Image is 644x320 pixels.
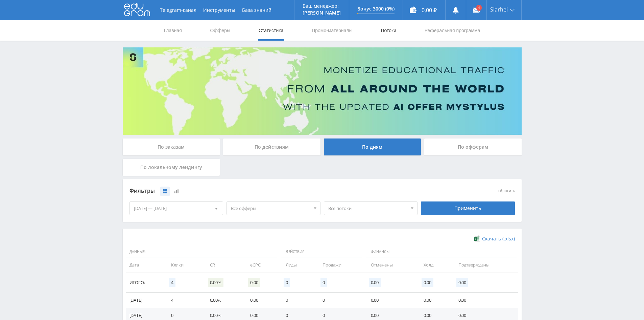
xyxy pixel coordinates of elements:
[130,202,223,215] div: [DATE] — [DATE]
[231,202,310,215] span: Все офферы
[498,189,515,193] button: сбросить
[129,186,418,196] div: Фильтры
[364,293,417,308] td: 0.00
[281,246,362,258] span: Действия:
[126,257,164,273] td: Дата
[203,293,243,308] td: 0.00%
[169,278,175,287] span: 4
[474,235,480,242] img: xlsx
[417,257,452,273] td: Холд
[311,20,353,41] a: Промо-материалы
[452,257,518,273] td: Подтверждены
[203,257,243,273] td: CR
[248,278,260,287] span: 0.00
[279,257,316,273] td: Лиды
[482,236,515,241] span: Скачать (.xlsx)
[243,257,279,273] td: eCPC
[456,278,468,287] span: 0.00
[123,138,220,155] div: По заказам
[328,202,407,215] span: Все потоки
[324,138,421,155] div: По дням
[223,138,320,155] div: По действиям
[208,278,223,287] span: 0.00%
[316,293,364,308] td: 0
[126,246,277,258] span: Данные:
[126,273,164,293] td: Итого:
[380,20,397,41] a: Потоки
[474,235,515,242] a: Скачать (.xlsx)
[123,47,522,135] img: Banner
[243,293,279,308] td: 0.00
[366,246,517,258] span: Финансы:
[421,201,515,215] div: Применить
[316,257,364,273] td: Продажи
[284,278,290,287] span: 0
[364,257,417,273] td: Отменены
[303,3,341,9] p: Ваш менеджер:
[303,10,341,16] p: [PERSON_NAME]
[320,278,327,287] span: 0
[452,293,518,308] td: 0.00
[357,6,395,12] p: Бонус 3000 (0%)
[424,138,522,155] div: По офферам
[490,7,508,12] span: Siarhei
[417,293,452,308] td: 0.00
[210,20,231,41] a: Офферы
[279,293,316,308] td: 0
[164,257,203,273] td: Клики
[126,293,164,308] td: [DATE]
[164,293,203,308] td: 4
[258,20,284,41] a: Статистика
[163,20,183,41] a: Главная
[424,20,481,41] a: Реферальная программа
[422,278,433,287] span: 0.00
[123,159,220,176] div: По локальному лендингу
[369,278,381,287] span: 0.00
